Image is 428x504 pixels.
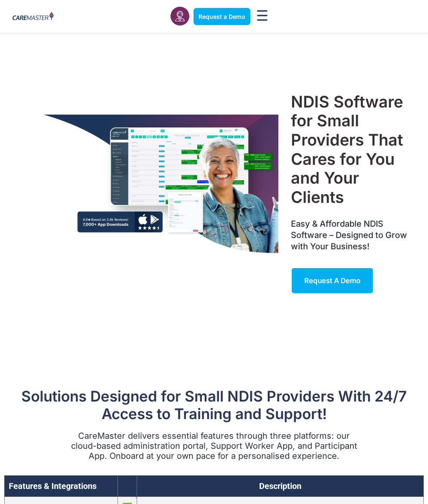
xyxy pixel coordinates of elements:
[5,476,118,497] th: Features & Integrations
[137,476,424,497] th: Description
[304,276,360,285] span: Request a Demo
[291,92,415,207] h1: NDIS Software for Small Providers That Cares for You and Your Clients
[199,13,245,20] span: Request a Demo
[194,8,250,25] a: Request a Demo
[255,8,270,26] div: Menu Toggle
[13,12,53,21] img: CareMaster Logo
[291,267,374,294] a: Request a Demo
[67,431,361,461] p: CareMaster delivers essential features through three platforms: our cloud-based administration po...
[4,387,424,422] h2: Solutions Designed for Small NDIS Providers With 24/7 Access to Training and Support!
[291,219,407,251] span: Easy & Affordable NDIS Software – Designed to Grow with Your Business!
